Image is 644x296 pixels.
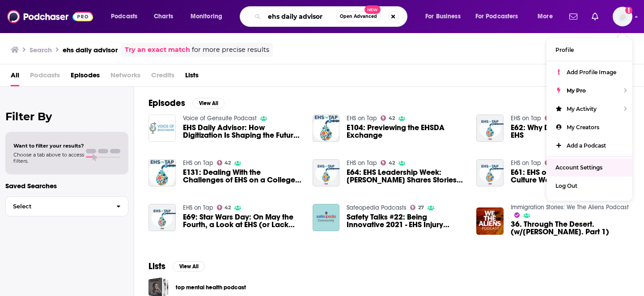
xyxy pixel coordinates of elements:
a: EHS on Tap [347,159,377,167]
a: Immigration Stories: We The Aliens Podcast [511,203,629,211]
a: 42 [381,115,395,121]
h3: ehs daily advisor [63,46,118,54]
a: Try an exact match [125,45,190,55]
h2: Lists [148,261,165,272]
button: open menu [419,9,472,24]
span: 42 [389,116,395,120]
span: Logged in as Marketing09 [613,7,632,26]
a: EHS on Tap [183,159,213,167]
img: E62: Why Diversity is Important to EHS [476,114,504,142]
a: Episodes [71,68,100,86]
span: for more precise results [192,45,269,55]
span: New [364,5,381,14]
p: Saved Searches [5,182,128,190]
a: E131: Dealing With the Challenges of EHS on a College Campus [183,169,302,184]
img: E104: Previewing the EHSDA Exchange [313,114,340,142]
a: 42 [545,115,559,121]
a: EHS on Tap [511,114,541,122]
a: ListsView All [148,261,205,272]
a: E62: Why Diversity is Important to EHS [511,124,630,139]
img: E69: Star Wars Day: On May the Fourth, a Look at EHS (or Lack Thereof) in a Galaxy Far, Far Away [148,204,176,231]
span: Podcasts [30,68,60,86]
a: EHS on Tap [511,159,541,167]
button: View All [192,98,225,109]
img: E131: Dealing With the Challenges of EHS on a College Campus [148,159,176,186]
a: EHS Daily Advisor: How Digitization Is Shaping the Future of EHS and Compliance [183,124,302,139]
div: Search podcasts, credits, & more... [248,6,416,27]
a: All [11,68,19,86]
span: E104: Previewing the EHSDA Exchange [347,124,466,139]
button: open menu [184,9,234,24]
a: 42 [217,205,231,210]
h3: Search [30,46,52,54]
button: View All [173,261,205,272]
span: Charts [154,10,173,23]
a: Safety Talks #22: Being Innovative 2021 - EHS Injury Preventative Tech Tools [347,213,466,228]
span: Podcasts [111,10,137,23]
img: 36. Through The Desert. (w/Ehsan Zaffar. Part 1) [476,207,504,235]
a: Charts [148,9,178,24]
span: Want to filter your results? [13,143,84,149]
a: Show notifications dropdown [566,9,581,24]
span: Monitoring [191,10,222,23]
a: Lists [185,68,199,86]
button: Show profile menu [613,7,632,26]
span: My Creators [567,124,599,131]
span: E64: EHS Leadership Week: [PERSON_NAME] Shares Stories and Advice for Success [347,169,466,184]
a: Add a Podcast [547,136,632,155]
span: 42 [225,206,231,210]
svg: Add a profile image [625,7,632,14]
h2: Filter By [5,110,128,123]
button: open menu [531,9,564,24]
img: EHS Daily Advisor: How Digitization Is Shaping the Future of EHS and Compliance [148,114,176,142]
span: Select [6,203,109,209]
span: Credits [151,68,174,86]
ul: Show profile menu [547,38,632,201]
h2: Episodes [148,97,185,109]
img: E61: EHS on Tap Powers Up Safety Culture Week with the Safety Justice League! [476,159,504,186]
a: 42 [545,160,559,165]
span: For Business [425,10,461,23]
a: E69: Star Wars Day: On May the Fourth, a Look at EHS (or Lack Thereof) in a Galaxy Far, Far Away [183,213,302,228]
a: Add Profile Image [547,63,632,81]
a: E61: EHS on Tap Powers Up Safety Culture Week with the Safety Justice League! [511,169,630,184]
img: Podchaser - Follow, Share and Rate Podcasts [7,8,93,25]
span: Add a Podcast [567,142,606,149]
span: 42 [225,161,231,165]
a: E64: EHS Leadership Week: Mary J. Stine Shares Stories and Advice for Success [347,169,466,184]
span: More [538,10,553,23]
input: Search podcasts, credits, & more... [264,9,336,24]
button: Open AdvancedNew [336,11,381,22]
a: Voice of Gensuite Podcast [183,114,257,122]
span: Networks [110,68,140,86]
a: Show notifications dropdown [588,9,602,24]
a: 42 [381,160,395,165]
span: My Activity [567,106,597,112]
span: Open Advanced [340,14,377,19]
img: Safety Talks #22: Being Innovative 2021 - EHS Injury Preventative Tech Tools [313,204,340,231]
a: 36. Through The Desert. (w/Ehsan Zaffar. Part 1) [511,220,630,236]
a: EHS on Tap [183,204,213,211]
span: Account Settings [555,164,602,171]
a: 42 [217,160,231,165]
a: My Creators [547,118,632,136]
span: 36. Through The Desert. (w/[PERSON_NAME]. Part 1) [511,220,630,236]
a: EpisodesView All [148,97,225,109]
img: E64: EHS Leadership Week: Mary J. Stine Shares Stories and Advice for Success [313,159,340,186]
